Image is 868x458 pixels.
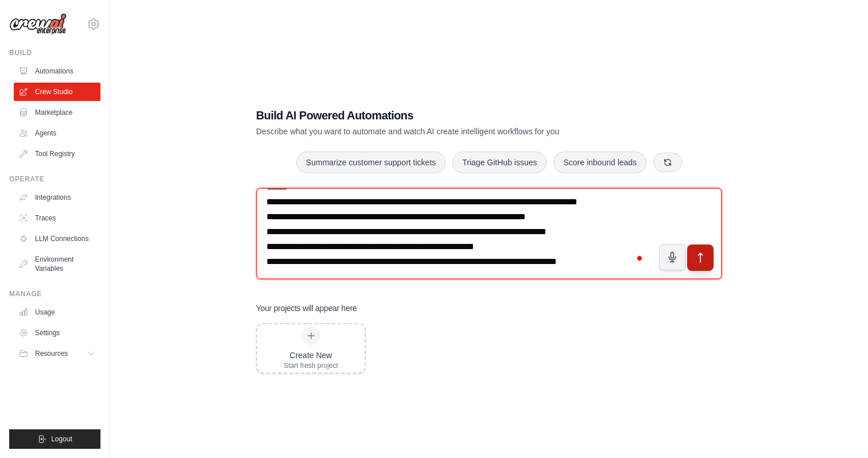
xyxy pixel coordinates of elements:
a: LLM Connections [14,230,100,248]
p: Describe what you want to automate and watch AI create intelligent workflows for you [256,126,642,137]
a: Automations [14,62,100,80]
button: Resources [14,344,100,363]
span: Resources [35,349,68,358]
a: Tool Registry [14,145,100,163]
div: Manage [9,289,100,298]
h1: Build AI Powered Automations [256,107,642,123]
a: Usage [14,303,100,321]
span: Logout [51,434,72,444]
button: Click to speak your automation idea [659,244,685,270]
img: Logo [9,13,67,35]
iframe: Chat Widget [811,403,868,458]
div: Operate [9,174,100,184]
button: Get new suggestions [653,153,682,172]
a: Marketplace [14,103,100,122]
button: Triage GitHub issues [452,152,547,173]
div: Start fresh project [284,361,338,370]
button: Logout [9,429,100,449]
a: Crew Studio [14,83,100,101]
div: 聊天小组件 [811,403,868,458]
textarea: To enrich screen reader interactions, please activate Accessibility in Grammarly extension settings [256,188,722,280]
a: Settings [14,324,100,342]
a: Integrations [14,188,100,207]
a: Traces [14,209,100,227]
a: Agents [14,124,100,142]
a: Environment Variables [14,250,100,278]
button: Score inbound leads [553,152,646,173]
button: Summarize customer support tickets [296,152,445,173]
div: Build [9,48,100,57]
h3: Your projects will appear here [256,302,357,314]
div: Create New [284,350,338,361]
